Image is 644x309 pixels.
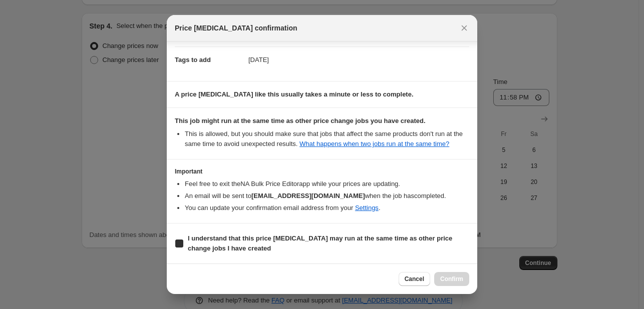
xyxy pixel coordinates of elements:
h3: Important [175,167,469,175]
li: An email will be sent to when the job has completed . [185,191,469,201]
b: A price [MEDICAL_DATA] like this usually takes a minute or less to complete. [175,90,414,98]
button: Cancel [399,272,430,286]
button: Close [457,21,471,35]
a: What happens when two jobs run at the same time? [299,140,449,147]
span: Price [MEDICAL_DATA] confirmation [175,23,297,33]
dd: [DATE] [248,46,469,73]
span: Tags to add [175,56,211,63]
span: Cancel [405,275,424,283]
a: Settings [355,204,379,211]
li: You can update your confirmation email address from your . [185,203,469,213]
li: This is allowed, but you should make sure that jobs that affect the same products don ' t run at ... [185,129,469,149]
b: I understand that this price [MEDICAL_DATA] may run at the same time as other price change jobs I... [188,234,452,252]
b: [EMAIL_ADDRESS][DOMAIN_NAME] [251,192,365,199]
li: Feel free to exit the NA Bulk Price Editor app while your prices are updating. [185,179,469,189]
b: This job might run at the same time as other price change jobs you have created. [175,117,426,124]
